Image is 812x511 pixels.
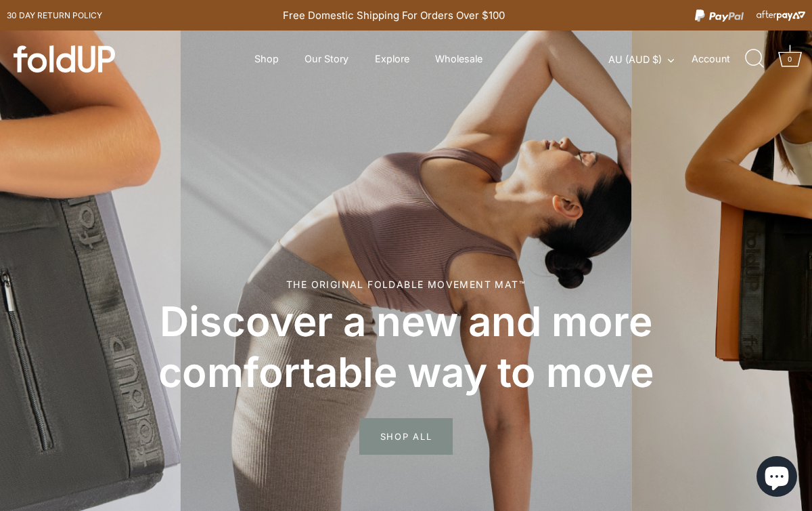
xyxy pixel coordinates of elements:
span: SHOP ALL [359,418,453,455]
div: The original foldable movement mat™ [47,277,765,291]
a: foldUP [14,45,142,73]
a: Cart [775,44,805,74]
a: Our Story [293,46,361,72]
a: Search [740,44,769,74]
a: Shop [242,46,290,72]
h2: Discover a new and more comfortable way to move [47,296,765,398]
a: 30 day Return policy [7,7,102,24]
a: Wholesale [424,46,495,72]
a: Explore [363,46,422,72]
img: foldUP [14,45,115,73]
inbox-online-store-chat: Shopify online store chat [752,456,801,500]
div: Primary navigation [221,46,516,72]
button: AU (AUD $) [608,54,689,66]
div: 0 [783,52,796,66]
a: Account [692,51,744,67]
